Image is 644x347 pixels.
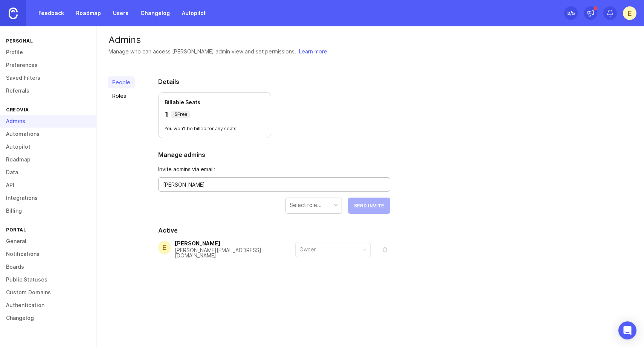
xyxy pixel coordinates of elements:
[136,6,174,20] a: Changelog
[158,150,390,159] h2: Manage admins
[174,111,187,117] p: 5 Free
[9,8,18,19] img: Canny Home
[108,35,632,44] div: Admins
[158,77,390,86] h2: Details
[163,181,385,189] textarea: [PERSON_NAME]
[175,248,295,258] div: [PERSON_NAME][EMAIL_ADDRESS][DOMAIN_NAME]
[299,245,316,254] div: Owner
[72,6,105,20] a: Roadmap
[158,226,390,235] h2: Active
[108,76,135,88] a: People
[380,244,390,255] button: remove
[177,6,210,20] a: Autopilot
[165,109,168,120] p: 1
[299,47,327,56] a: Learn more
[108,47,296,56] div: Manage who can access [PERSON_NAME] admin view and set permissions.
[158,165,390,173] span: Invite admins via email:
[618,321,636,339] div: Open Intercom Messenger
[290,201,322,209] div: Select role...
[564,6,578,20] button: 2/5
[175,241,295,246] div: [PERSON_NAME]
[165,99,265,106] p: Billable Seats
[158,241,171,254] div: E
[623,6,636,20] button: E
[165,126,265,132] p: You won't be billed for any seats
[34,6,69,20] a: Feedback
[108,6,133,20] a: Users
[567,8,575,18] div: 2 /5
[108,90,135,102] a: Roles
